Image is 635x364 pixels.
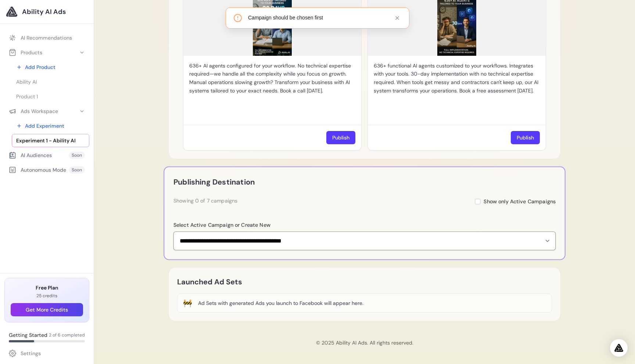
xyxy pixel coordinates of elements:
[12,61,89,74] a: Add Product
[9,331,47,339] span: Getting Started
[4,105,89,118] button: Ads Workspace
[9,152,52,159] div: AI Audiences
[173,197,237,204] div: Showing 0 of 7 campaigns
[11,293,83,299] p: 25 credits
[177,276,242,288] h2: Launched Ad Sets
[12,119,89,132] a: Add Experiment
[6,6,88,18] a: Ability AI Ads
[9,49,42,56] div: Products
[4,46,89,59] button: Products
[183,298,192,308] div: 🚧
[4,347,89,360] a: Settings
[4,328,89,345] a: Getting Started 2 of 6 completed
[198,299,363,307] div: Ad Sets with generated Ads you launch to Facebook will appear here.
[12,90,89,103] a: Product 1
[49,332,85,338] span: 2 of 6 completed
[326,131,355,144] button: Publish
[11,303,83,316] button: Get More Credits
[9,108,58,115] div: Ads Workspace
[511,131,540,144] button: Publish
[173,221,556,228] label: Select Active Campaign or Create New
[189,62,355,95] p: 636+ AI agents configured for your workflow. No technical expertise required—we handle all the co...
[16,137,76,144] span: Experiment 1 - Ability AI
[610,339,628,357] div: Open Intercom Messenger
[484,198,556,205] span: Show only Active Campaigns
[16,78,37,85] span: Ability AI
[4,31,89,44] a: AI Recommendations
[9,166,66,174] div: Autonomous Mode
[374,62,540,95] p: 636+ functional AI agents customized to your workflows. Integrates with your tools. 30-day implem...
[16,93,38,100] span: Product 1
[69,166,85,174] span: Soon
[100,339,629,346] p: © 2025 Ability AI Ads. All rights reserved.
[11,284,83,291] h3: Free Plan
[12,134,89,147] a: Experiment 1 - Ability AI
[173,176,255,188] h2: Publishing Destination
[22,7,66,17] span: Ability AI Ads
[12,75,89,88] a: Ability AI
[69,152,85,159] span: Soon
[248,14,387,22] div: Campaign should be chosen first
